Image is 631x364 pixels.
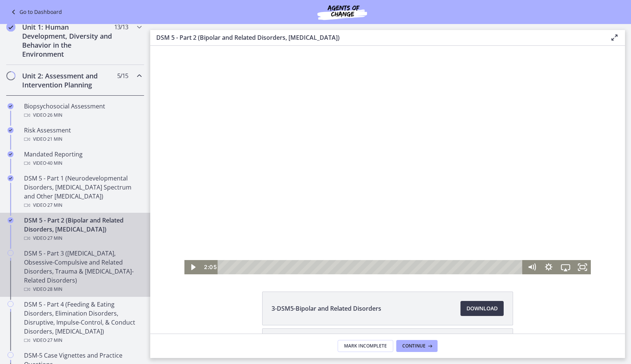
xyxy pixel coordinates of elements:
[8,151,14,157] i: Completed
[24,135,141,144] div: Video
[114,23,128,32] span: 13 / 13
[46,336,62,345] span: · 27 min
[8,127,14,133] i: Completed
[46,234,62,243] span: · 27 min
[46,135,62,144] span: · 21 min
[24,159,141,168] div: Video
[338,340,393,352] button: Mark Incomplete
[24,102,141,120] div: Biopsychosocial Assessment
[22,23,114,59] h2: Unit 1: Human Development, Diversity and Behavior in the Environment
[24,285,141,294] div: Video
[24,300,141,345] div: DSM 5 - Part 4 (Feeding & Eating Disorders, Elimination Disorders, Disruptive, Impulse-Control, &...
[6,23,15,32] i: Completed
[8,175,14,181] i: Completed
[407,214,424,229] button: Airplay
[150,46,625,274] iframe: Video Lesson
[24,174,141,210] div: DSM 5 - Part 1 (Neurodevelopmental Disorders, [MEDICAL_DATA] Spectrum and Other [MEDICAL_DATA])
[24,201,141,210] div: Video
[9,8,62,17] a: Go to Dashboard
[8,217,14,223] i: Completed
[344,343,387,349] span: Mark Incomplete
[24,111,141,120] div: Video
[297,3,387,21] img: Agents of Change
[22,71,114,89] h2: Unit 2: Assessment and Intervention Planning
[24,216,141,243] div: DSM 5 - Part 2 (Bipolar and Related Disorders, [MEDICAL_DATA])
[402,343,426,349] span: Continue
[396,340,438,352] button: Continue
[24,150,141,168] div: Mandated Reporting
[424,214,441,229] button: Fullscreen
[46,285,62,294] span: · 28 min
[373,214,390,229] button: Mute
[24,234,141,243] div: Video
[24,336,141,345] div: Video
[46,201,62,210] span: · 27 min
[117,71,128,80] span: 5 / 15
[24,126,141,144] div: Risk Assessment
[460,301,504,316] a: Download
[390,214,407,229] button: Show settings menu
[8,103,14,109] i: Completed
[46,111,62,120] span: · 26 min
[156,33,598,42] h3: DSM 5 - Part 2 (Bipolar and Related Disorders, [MEDICAL_DATA])
[272,304,381,313] span: 3-DSM5-Bipolar and Related Disorders
[466,304,498,313] span: Download
[24,249,141,294] div: DSM 5 - Part 3 ([MEDICAL_DATA], Obsessive-Compulsive and Related Disorders, Trauma & [MEDICAL_DAT...
[46,159,62,168] span: · 40 min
